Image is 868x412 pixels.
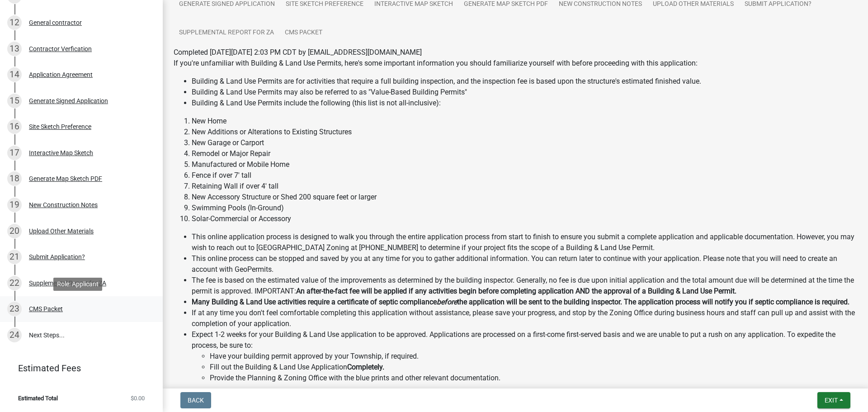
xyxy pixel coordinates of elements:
[7,328,22,342] div: 24
[192,232,857,253] li: This online application process is designed to walk you through the entire application process fr...
[29,123,91,130] div: Site Sketch Preference
[29,280,106,286] div: Supplemental Report for ZA
[347,363,384,371] strong: Completely.
[29,71,93,78] div: Application Agreement
[29,150,93,156] div: Interactive Map Sketch
[174,48,422,57] span: Completed [DATE][DATE] 2:03 PM CDT by [EMAIL_ADDRESS][DOMAIN_NAME]
[7,302,22,316] div: 23
[192,203,857,213] li: Swimming Pools (In-Ground)
[192,275,857,297] li: The fee is based on the estimated value of the improvements as determined by the building inspect...
[188,397,204,404] span: Back
[180,392,211,408] button: Back
[457,298,849,306] strong: the application will be sent to the building inspector. The application process will notify you i...
[7,171,22,186] div: 18
[437,298,457,306] strong: before
[7,276,22,290] div: 22
[192,127,857,137] li: New Additions or Alterations to Existing Structures
[7,42,22,56] div: 13
[192,137,857,148] li: New Garage or Carport
[7,250,22,264] div: 21
[7,15,22,30] div: 12
[29,19,82,26] div: General contractor
[53,278,102,291] div: Role: Applicant
[174,19,279,47] a: Supplemental Report for ZA
[7,119,22,134] div: 16
[192,170,857,181] li: Fence if over 7' tall
[817,392,850,408] button: Exit
[29,98,108,104] div: Generate Signed Application
[7,359,148,377] a: Estimated Fees
[29,254,85,260] div: Submit Application?
[192,159,857,170] li: Manufactured or Mobile Home
[192,253,857,275] li: This online process can be stopped and saved by you at any time for you to gather additional info...
[29,202,98,208] div: New Construction Notes
[192,76,857,87] li: Building & Land Use Permits are for activities that require a full building inspection, and the i...
[192,148,857,159] li: Remodel or Major Repair
[825,397,838,404] span: Exit
[296,287,736,295] strong: An after-the-fact fee will be applied if any activities begin before completing application AND t...
[18,395,58,401] span: Estimated Total
[7,198,22,212] div: 19
[192,213,857,224] li: Solar-Commercial or Accessory
[192,181,857,192] li: Retaining Wall if over 4' tall
[29,306,63,312] div: CMS Packet
[279,19,328,47] a: CMS Packet
[210,362,857,373] li: Fill out the Building & Land Use Application
[192,116,857,127] li: New Home
[7,146,22,160] div: 17
[29,175,102,182] div: Generate Map Sketch PDF
[29,228,94,234] div: Upload Other Materials
[7,67,22,82] div: 14
[7,224,22,238] div: 20
[7,94,22,108] div: 15
[192,87,857,98] li: Building & Land Use Permits may also be referred to as "Value-Based Building Permits"
[131,395,145,401] span: $0.00
[210,351,857,362] li: Have your building permit approved by your Township, if required.
[210,373,857,384] li: Provide the Planning & Zoning Office with the blue prints and other relevant documentation.
[210,384,857,394] li: Meet all setbacks.
[192,98,857,109] li: Building & Land Use Permits include the following (this list is not all-inclusive):
[29,46,92,52] div: Contractor Verfication
[192,308,857,329] li: If at any time you don't feel comfortable completing this application without assistance, please ...
[192,298,437,306] strong: Many Building & Land Use activities require a certificate of septic compliance
[174,58,857,69] p: If you're unfamiliar with Building & Land Use Permits, here's some important information you shou...
[192,192,857,203] li: New Accessory Structure or Shed 200 square feet or larger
